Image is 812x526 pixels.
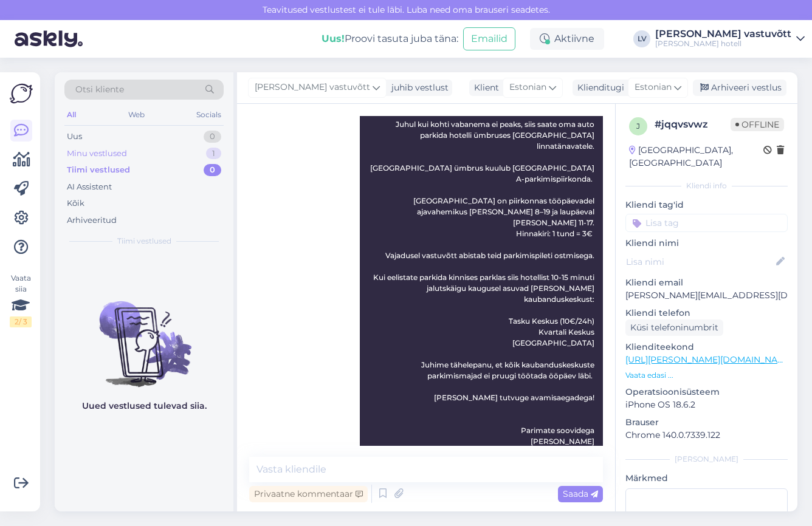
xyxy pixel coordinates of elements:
button: Emailid [463,27,515,50]
div: Küsi telefoninumbrit [625,319,723,336]
div: 0 [204,131,221,143]
div: [PERSON_NAME] vastuvõtt [655,29,791,39]
div: LV [633,30,650,47]
div: Uus [67,131,82,143]
span: Estonian [635,81,672,94]
div: Arhiveeri vestlus [693,80,786,96]
p: Uued vestlused tulevad siia. [82,400,207,412]
div: Vaata siia [10,273,32,327]
span: Otsi kliente [75,83,124,96]
p: Kliendi telefon [625,307,788,319]
img: No chats [55,279,233,389]
p: Kliendi tag'id [625,199,788,211]
span: Saada [563,488,598,499]
div: 1 [206,148,221,160]
p: Chrome 140.0.7339.122 [625,429,788,442]
p: Kliendi email [625,276,788,289]
div: Klient [469,81,499,94]
div: Aktiivne [530,28,604,50]
span: Estonian [509,81,546,94]
p: Brauser [625,416,788,429]
div: Arhiveeritud [67,214,117,227]
div: Privaatne kommentaar [249,486,368,502]
a: [URL][PERSON_NAME][DOMAIN_NAME] [625,354,793,365]
div: Klienditugi [573,81,624,94]
div: 2 / 3 [10,316,32,327]
div: Proovi tasuta juba täna: [322,32,458,46]
div: [PERSON_NAME] [625,454,788,465]
p: Vaata edasi ... [625,370,788,381]
div: Kõik [67,197,84,210]
p: Märkmed [625,472,788,485]
p: Klienditeekond [625,341,788,354]
a: [PERSON_NAME] vastuvõtt[PERSON_NAME] hotell [655,29,805,49]
span: Tiimi vestlused [117,236,171,247]
div: Tiimi vestlused [67,164,130,176]
p: iPhone OS 18.6.2 [625,398,788,411]
input: Lisa tag [625,214,788,232]
input: Lisa nimi [626,255,774,268]
p: [PERSON_NAME][EMAIL_ADDRESS][DOMAIN_NAME] [625,289,788,302]
div: Kliendi info [625,180,788,191]
div: All [64,107,78,123]
div: juhib vestlust [387,81,449,94]
p: Kliendi nimi [625,237,788,250]
b: Uus! [322,33,345,44]
span: j [636,121,640,131]
div: [GEOGRAPHIC_DATA], [GEOGRAPHIC_DATA] [629,144,763,169]
div: Socials [194,107,224,123]
div: 0 [204,164,221,176]
span: [PERSON_NAME] vastuvõtt [255,81,370,94]
div: Web [126,107,147,123]
img: Askly Logo [10,82,33,105]
span: Offline [731,118,784,131]
div: # jqqvsvwz [655,117,731,132]
div: [PERSON_NAME] hotell [655,39,791,49]
p: Operatsioonisüsteem [625,386,788,398]
div: AI Assistent [67,181,112,193]
div: Minu vestlused [67,148,127,160]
